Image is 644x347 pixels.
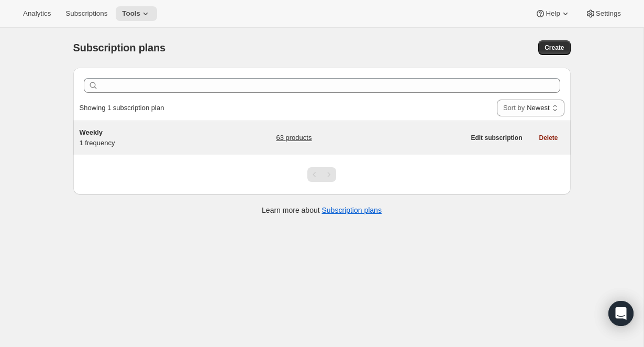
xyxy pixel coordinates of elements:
a: 63 products [276,133,312,143]
span: Settings [596,9,621,18]
span: Showing 1 subscription plan [80,104,164,112]
a: Subscription plans [322,206,382,214]
button: Subscriptions [59,6,114,21]
button: Edit subscription [464,131,528,145]
span: Delete [539,134,558,142]
span: Help [546,9,560,18]
span: Subscriptions [65,9,107,18]
div: Open Intercom Messenger [608,301,634,326]
button: Analytics [17,6,57,21]
span: Create [545,44,564,52]
span: Edit subscription [471,134,522,142]
button: Tools [116,6,157,21]
button: Help [529,6,576,21]
span: Tools [122,9,140,18]
button: Create [538,40,570,55]
span: Subscription plans [73,42,165,53]
span: Weekly [80,128,103,136]
span: Analytics [23,9,51,18]
div: 1 frequency [80,127,210,148]
button: Delete [532,131,564,145]
nav: Pagination [307,167,336,182]
button: Settings [579,6,627,21]
p: Learn more about [262,205,382,215]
